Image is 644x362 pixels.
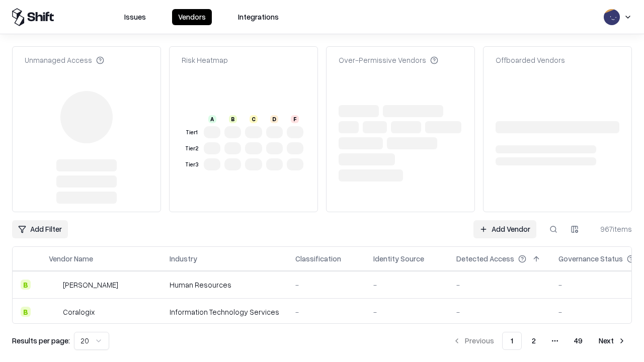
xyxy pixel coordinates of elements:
p: Results per page: [12,335,70,346]
button: 2 [524,332,544,350]
div: B [21,307,31,317]
a: Add Vendor [473,220,536,238]
div: A [208,115,216,123]
div: - [456,307,542,317]
div: Over-Permissive Vendors [339,55,438,65]
div: Tier 2 [184,144,200,153]
button: 49 [566,332,591,350]
div: Identity Source [373,253,424,264]
div: B [21,280,31,290]
div: Information Technology Services [170,307,279,317]
div: Governance Status [558,253,623,264]
div: Detected Access [456,253,514,264]
div: - [373,280,440,290]
img: Deel [49,280,59,290]
div: Risk Heatmap [182,55,228,65]
nav: pagination [447,332,632,350]
div: [PERSON_NAME] [63,280,118,290]
button: Next [593,332,632,350]
div: Tier 3 [184,160,200,169]
div: Coralogix [63,307,95,317]
img: Coralogix [49,307,59,317]
div: F [291,115,299,123]
div: - [295,280,357,290]
div: Classification [295,253,341,264]
div: Tier 1 [184,128,200,137]
button: 1 [502,332,522,350]
div: D [270,115,278,123]
div: Human Resources [170,280,279,290]
div: Vendor Name [49,253,93,264]
button: Vendors [172,9,212,25]
div: - [373,307,440,317]
div: - [456,280,542,290]
div: C [250,115,258,123]
button: Add Filter [12,220,68,238]
div: B [229,115,237,123]
button: Issues [118,9,152,25]
div: - [295,307,357,317]
div: 967 items [592,224,632,234]
div: Industry [170,253,197,264]
div: Offboarded Vendors [496,55,565,65]
button: Integrations [232,9,285,25]
div: Unmanaged Access [25,55,104,65]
